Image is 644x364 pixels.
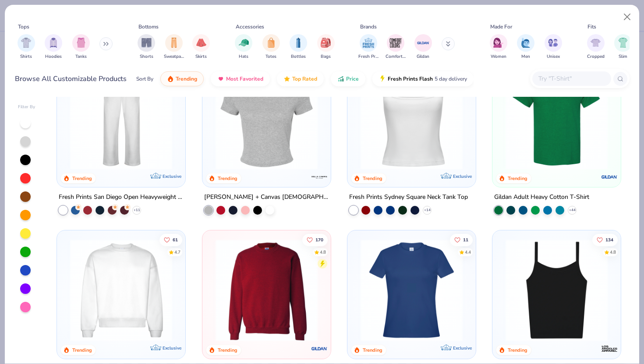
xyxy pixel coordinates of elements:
[49,38,58,48] img: Hoodies Image
[346,75,359,82] span: Price
[176,75,197,82] span: Trending
[467,67,578,169] img: 63ed7c8a-03b3-4701-9f69-be4b1adc9c5f
[290,34,307,60] div: filter for Bottles
[591,38,601,48] img: Cropped Image
[517,34,534,60] div: filter for Men
[414,34,432,60] button: filter button
[356,239,467,341] img: 6a9a0a85-ee36-4a89-9588-981a92e8a910
[211,239,322,341] img: c7b025ed-4e20-46ac-9c52-55bc1f9f47df
[322,67,433,169] img: 28425ec1-0436-412d-a053-7d6557a5cd09
[18,104,35,110] div: Filter By
[45,53,62,60] span: Hoodies
[45,34,62,60] button: filter button
[138,23,159,31] div: Bottoms
[545,34,562,60] button: filter button
[239,38,249,48] img: Hats Image
[494,192,589,203] div: Gildan Adult Heavy Cotton T-Shirt
[362,36,375,49] img: Fresh Prints Image
[292,75,317,82] span: Top Rated
[358,34,379,60] div: filter for Fresh Prints
[196,38,206,48] img: Skirts Image
[195,53,207,60] span: Skirts
[538,74,605,84] input: Try "T-Shirt"
[517,34,534,60] button: filter button
[619,9,636,25] button: Close
[372,71,474,86] button: Fresh Prints Flash5 day delivery
[601,340,618,357] img: Los Angeles Apparel logo
[424,208,430,213] span: + 14
[290,34,307,60] button: filter button
[587,34,605,60] button: filter button
[547,53,560,60] span: Unisex
[453,345,472,351] span: Exclusive
[315,237,323,242] span: 170
[302,233,327,246] button: Like
[521,38,531,48] img: Men Image
[414,34,432,60] div: filter for Gildan
[265,53,276,60] span: Totes
[72,34,90,60] div: filter for Tanks
[277,71,324,86] button: Top Rated
[601,168,618,186] img: Gildan logo
[358,34,379,60] button: filter button
[389,36,402,49] img: Comfort Colors Image
[417,53,429,60] span: Gildan
[226,75,263,82] span: Most Favorited
[235,34,252,60] button: filter button
[204,192,329,203] div: [PERSON_NAME] + Canvas [DEMOGRAPHIC_DATA]' Micro Ribbed Baby Tee
[311,340,328,357] img: Gildan logo
[262,34,280,60] button: filter button
[491,53,506,60] span: Women
[605,237,613,242] span: 134
[169,38,179,48] img: Sweatpants Image
[160,71,204,86] button: Trending
[72,34,90,60] button: filter button
[386,34,406,60] button: filter button
[66,239,177,341] img: 1358499d-a160-429c-9f1e-ad7a3dc244c9
[610,249,616,255] div: 4.8
[142,38,152,48] img: Shorts Image
[587,23,596,31] div: Fits
[18,34,35,60] button: filter button
[450,233,473,246] button: Like
[20,53,32,60] span: Shirts
[587,34,605,60] div: filter for Cropped
[235,34,252,60] div: filter for Hats
[322,239,433,341] img: 4c43767e-b43d-41ae-ac30-96e6ebada8dd
[465,249,471,255] div: 4.4
[266,38,276,48] img: Totes Image
[239,53,248,60] span: Hats
[521,53,530,60] span: Men
[45,34,62,60] div: filter for Hoodies
[490,34,507,60] div: filter for Women
[435,74,467,84] span: 5 day delivery
[317,34,335,60] div: filter for Bags
[490,34,507,60] button: filter button
[360,23,377,31] div: Brands
[164,34,184,60] button: filter button
[192,34,210,60] div: filter for Skirts
[217,75,224,82] img: most_fav.gif
[463,237,468,242] span: 11
[467,239,578,341] img: 3fc92740-5882-4e3e-bee8-f78ba58ba36d
[317,34,335,60] button: filter button
[262,34,280,60] div: filter for Totes
[164,34,184,60] div: filter for Sweatpants
[349,192,468,203] div: Fresh Prints Sydney Square Neck Tank Top
[358,53,379,60] span: Fresh Prints
[18,34,35,60] div: filter for Shirts
[321,38,330,48] img: Bags Image
[236,23,264,31] div: Accessories
[417,36,430,49] img: Gildan Image
[163,173,182,179] span: Exclusive
[614,34,632,60] div: filter for Slim
[21,38,31,48] img: Shirts Image
[619,53,627,60] span: Slim
[211,67,322,169] img: aa15adeb-cc10-480b-b531-6e6e449d5067
[15,74,127,84] div: Browse All Customizable Products
[173,237,178,242] span: 61
[388,75,433,82] span: Fresh Prints Flash
[294,38,303,48] img: Bottles Image
[501,239,612,341] img: cbf11e79-2adf-4c6b-b19e-3da42613dd1b
[319,249,326,255] div: 4.8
